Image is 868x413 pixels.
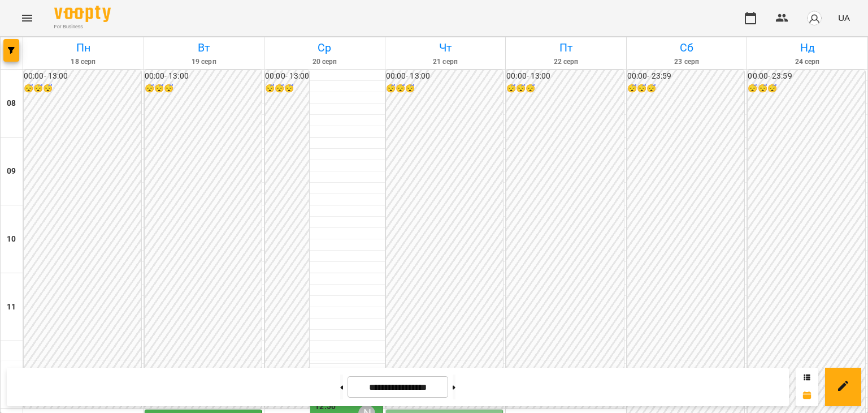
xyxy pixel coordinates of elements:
[387,57,504,67] h6: 21 серп
[145,83,262,95] h6: 😴😴😴
[506,70,624,83] h6: 00:00 - 13:00
[266,57,383,67] h6: 20 серп
[627,83,745,95] h6: 😴😴😴
[506,83,624,95] h6: 😴😴😴
[14,5,41,32] button: Menu
[7,97,16,110] h6: 08
[25,39,142,57] h6: Пн
[507,57,624,67] h6: 22 серп
[146,57,263,67] h6: 19 серп
[834,7,854,28] button: UA
[54,23,111,31] span: For Business
[386,70,504,83] h6: 00:00 - 13:00
[7,233,16,246] h6: 10
[146,39,263,57] h6: Вт
[386,83,504,95] h6: 😴😴😴
[266,39,383,57] h6: Ср
[7,165,16,178] h6: 09
[25,57,142,67] h6: 18 серп
[627,70,745,83] h6: 00:00 - 23:59
[145,70,262,83] h6: 00:00 - 13:00
[628,39,745,57] h6: Сб
[838,12,850,24] span: UA
[507,39,624,57] h6: Пт
[748,70,865,83] h6: 00:00 - 23:59
[806,10,822,26] img: avatar_s.png
[387,39,504,57] h6: Чт
[24,70,141,83] h6: 00:00 - 13:00
[265,83,309,95] h6: 😴😴😴
[628,57,745,67] h6: 23 серп
[24,83,141,95] h6: 😴😴😴
[749,57,866,67] h6: 24 серп
[7,301,16,313] h6: 11
[749,39,866,57] h6: Нд
[265,70,309,83] h6: 00:00 - 13:00
[748,83,865,95] h6: 😴😴😴
[54,6,111,22] img: Voopty Logo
